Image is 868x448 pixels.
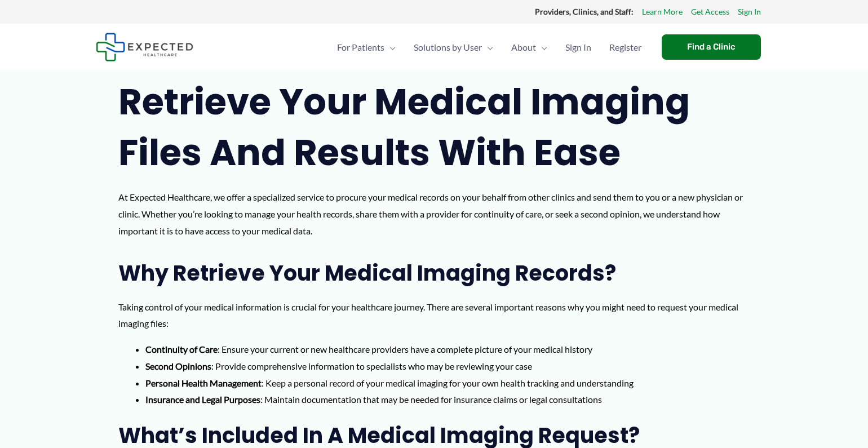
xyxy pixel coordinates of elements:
a: Learn More [642,5,683,19]
li: : Provide comprehensive information to specialists who may be reviewing your case [145,358,750,375]
li: : Ensure your current or new healthcare providers have a complete picture of your medical history [145,341,750,358]
nav: Primary Site Navigation [328,28,650,67]
a: Sign In [738,5,761,19]
span: For Patients [337,28,384,67]
strong: Providers, Clinics, and Staff: [535,7,634,16]
a: Register [600,28,650,67]
a: Solutions by UserMenu Toggle [405,28,502,67]
span: Sign In [565,28,591,67]
a: For PatientsMenu Toggle [328,28,405,67]
span: Solutions by User [414,28,482,67]
h1: Retrieve Your Medical Imaging Files and Results with Ease [118,77,750,178]
li: : Keep a personal record of your medical imaging for your own health tracking and understanding [145,375,750,392]
h2: Why Retrieve Your Medical Imaging Records? [118,259,750,287]
strong: Personal Health Management [145,378,262,388]
span: Menu Toggle [384,28,396,67]
img: Expected Healthcare Logo - side, dark font, small [96,33,193,61]
a: Find a Clinic [662,34,761,60]
span: Menu Toggle [482,28,493,67]
span: About [511,28,536,67]
a: AboutMenu Toggle [502,28,556,67]
p: Taking control of your medical information is crucial for your healthcare journey. There are seve... [118,299,750,332]
a: Sign In [556,28,600,67]
p: At Expected Healthcare, we offer a specialized service to procure your medical records on your be... [118,189,750,239]
strong: Continuity of Care [145,344,218,354]
li: : Maintain documentation that may be needed for insurance claims or legal consultations [145,391,750,408]
a: Get Access [691,5,729,19]
span: Register [609,28,641,67]
strong: Second Opinions [145,361,211,371]
strong: Insurance and Legal Purposes [145,394,260,405]
span: Menu Toggle [536,28,547,67]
